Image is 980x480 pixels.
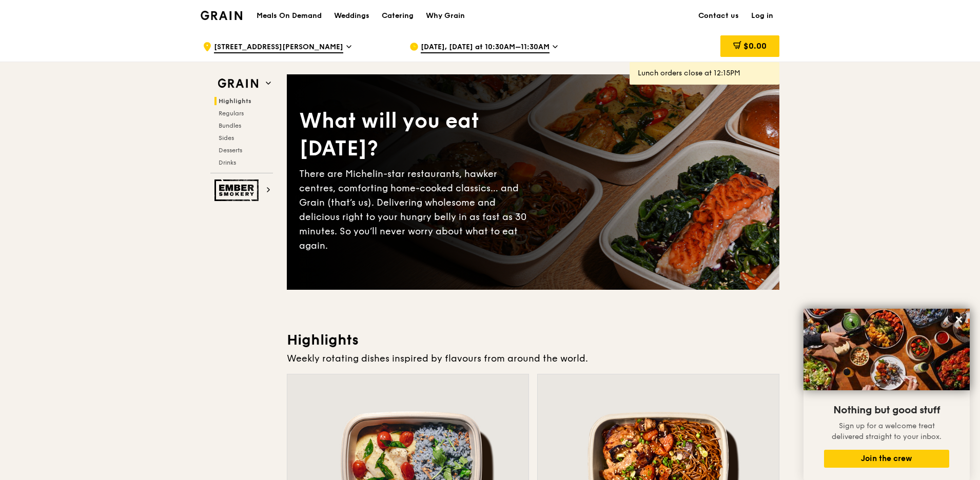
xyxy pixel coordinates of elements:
div: There are Michelin-star restaurants, hawker centres, comforting home-cooked classics… and Grain (... [299,167,533,253]
button: Join the crew [824,450,949,468]
a: Contact us [692,1,745,31]
span: [DATE], [DATE] at 10:30AM–11:30AM [421,42,550,53]
img: DSC07876-Edit02-Large.jpeg [803,309,970,390]
span: Drinks [219,159,236,166]
div: Lunch orders close at 12:15PM [638,68,771,78]
a: Catering [376,1,420,31]
img: Grain web logo [214,74,262,93]
button: Close [951,311,967,328]
span: Regulars [219,110,244,117]
img: Grain [201,11,242,20]
div: Weekly rotating dishes inspired by flavours from around the world. [287,351,779,366]
h1: Meals On Demand [257,11,322,21]
a: Log in [745,1,779,31]
img: Ember Smokery web logo [214,179,262,201]
span: [STREET_ADDRESS][PERSON_NAME] [214,42,343,53]
a: Why Grain [420,1,471,31]
span: Bundles [219,122,241,129]
span: Sides [219,134,234,142]
a: Weddings [328,1,376,31]
div: Catering [382,1,414,31]
div: What will you eat [DATE]? [299,107,533,163]
span: $0.00 [743,41,767,51]
span: Sign up for a welcome treat delivered straight to your inbox. [832,422,942,441]
span: Desserts [219,147,242,154]
div: Why Grain [426,1,465,31]
div: Weddings [334,1,369,31]
span: Highlights [219,97,251,105]
span: Nothing but good stuff [833,404,940,416]
h3: Highlights [287,331,779,349]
